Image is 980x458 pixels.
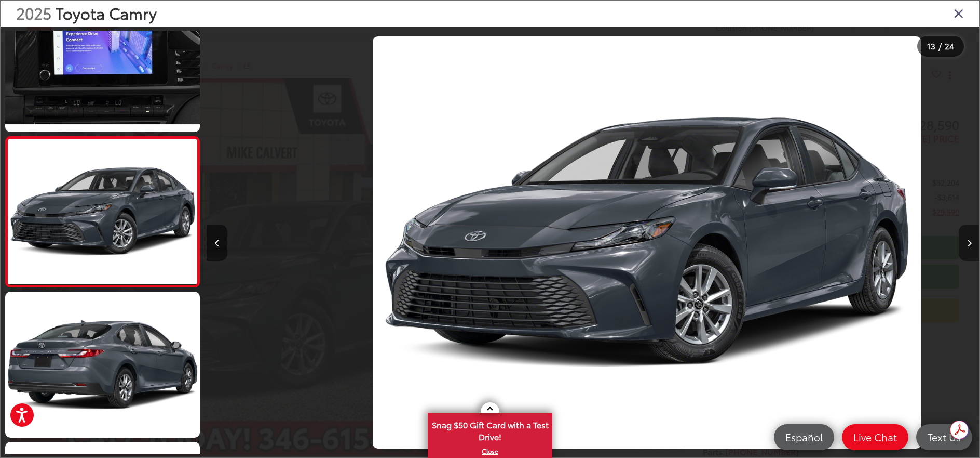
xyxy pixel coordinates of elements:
[954,6,964,20] i: Close gallery
[780,430,828,443] span: Español
[207,225,227,261] button: Previous image
[848,430,902,443] span: Live Chat
[429,414,551,446] span: Snag $50 Gift Card with a Test Drive!
[927,40,935,51] span: 13
[16,2,51,24] span: 2025
[945,40,954,51] span: 24
[922,430,966,443] span: Text Us
[842,424,908,450] a: Live Chat
[6,139,199,284] img: 2025 Toyota Camry LE
[774,424,834,450] a: Español
[373,36,921,449] img: 2025 Toyota Camry LE
[959,225,979,261] button: Next image
[3,290,202,439] img: 2025 Toyota Camry LE
[56,2,157,24] span: Toyota Camry
[937,43,943,50] span: /
[916,424,972,450] a: Text Us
